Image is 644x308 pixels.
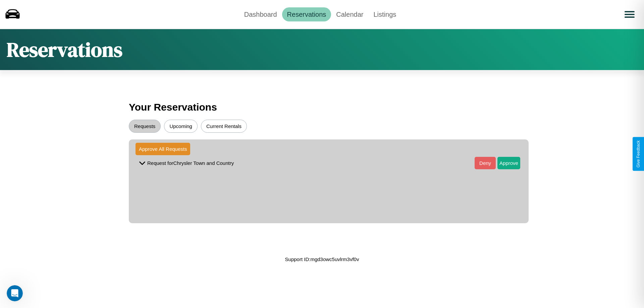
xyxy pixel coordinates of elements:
iframe: Intercom live chat [7,285,23,301]
h3: Your Reservations [129,98,515,116]
a: Listings [368,7,401,21]
button: Requests [129,120,161,133]
a: Dashboard [239,7,282,21]
p: Request for Chrysler Town and Country [147,159,234,168]
button: Approve [497,157,520,169]
a: Calendar [331,7,368,21]
div: Give Feedback [636,140,641,168]
button: Open menu [620,5,639,24]
h1: Reservations [7,36,122,63]
button: Upcoming [164,120,198,133]
a: Reservations [282,7,331,21]
p: Support ID: mgd3owc5uvlrm3vf0v [285,255,359,264]
button: Approve All Requests [136,143,190,155]
button: Deny [475,157,496,169]
button: Current Rentals [201,120,247,133]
